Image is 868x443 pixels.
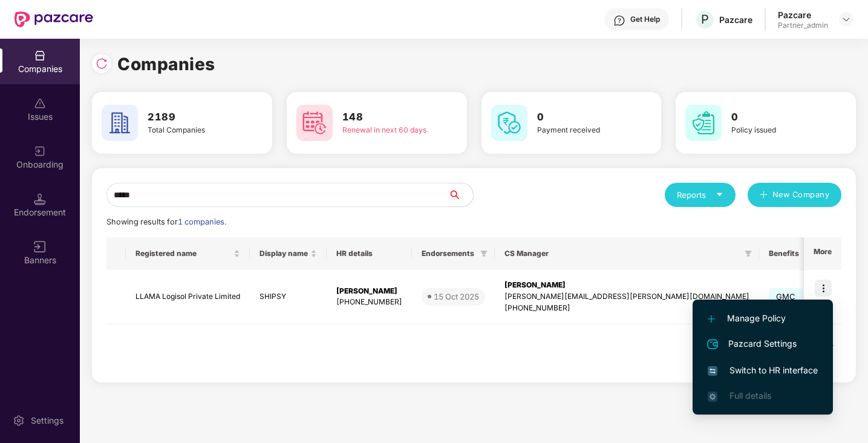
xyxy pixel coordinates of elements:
img: svg+xml;base64,PHN2ZyB3aWR0aD0iMTQuNSIgaGVpZ2h0PSIxNC41IiB2aWV3Qm94PSIwIDAgMTYgMTYiIGZpbGw9Im5vbm... [34,193,46,205]
div: Pazcare [719,14,752,25]
div: [PHONE_NUMBER] [336,297,402,308]
div: Reports [677,189,723,201]
span: Full details [729,390,771,401]
td: LLAMA Logisol Private Limited [126,270,250,324]
span: GMC [769,288,803,305]
div: Total Companies [148,125,237,136]
img: icon [815,280,832,297]
button: search [448,183,474,207]
button: plusNew Company [748,183,841,207]
div: Settings [27,415,67,427]
img: New Pazcare Logo [15,11,93,27]
img: svg+xml;base64,PHN2ZyBpZD0iUmVsb2FkLTMyeDMyIiB4bWxucz0iaHR0cDovL3d3dy53My5vcmcvMjAwMC9zdmciIHdpZH... [96,57,108,70]
span: Showing results for [106,217,226,226]
h3: 148 [342,110,432,125]
div: Get Help [630,15,660,24]
h3: 0 [731,110,821,125]
span: filter [480,250,488,257]
span: plus [760,191,768,200]
span: search [448,190,473,200]
span: filter [745,250,752,257]
h3: 0 [537,110,627,125]
span: caret-down [716,191,723,199]
th: Registered name [126,237,250,270]
th: More [804,237,841,270]
img: svg+xml;base64,PHN2ZyB4bWxucz0iaHR0cDovL3d3dy53My5vcmcvMjAwMC9zdmciIHdpZHRoPSI2MCIgaGVpZ2h0PSI2MC... [685,105,722,141]
span: filter [478,246,490,261]
div: [PERSON_NAME] [504,280,749,291]
th: Benefits [759,237,828,270]
div: Partner_admin [778,21,828,30]
span: Registered name [135,249,231,258]
img: svg+xml;base64,PHN2ZyB4bWxucz0iaHR0cDovL3d3dy53My5vcmcvMjAwMC9zdmciIHdpZHRoPSIxMi4yMDEiIGhlaWdodD... [708,315,715,323]
div: Payment received [537,125,627,136]
img: svg+xml;base64,PHN2ZyB4bWxucz0iaHR0cDovL3d3dy53My5vcmcvMjAwMC9zdmciIHdpZHRoPSI2MCIgaGVpZ2h0PSI2MC... [491,105,527,141]
img: svg+xml;base64,PHN2ZyB4bWxucz0iaHR0cDovL3d3dy53My5vcmcvMjAwMC9zdmciIHdpZHRoPSIxNi4zNjMiIGhlaWdodD... [708,392,717,401]
span: 1 companies. [178,217,226,226]
img: svg+xml;base64,PHN2ZyB4bWxucz0iaHR0cDovL3d3dy53My5vcmcvMjAwMC9zdmciIHdpZHRoPSIxNiIgaGVpZ2h0PSIxNi... [708,366,717,376]
h3: 2189 [148,110,237,125]
span: Endorsements [422,249,475,258]
div: [PERSON_NAME] [336,286,402,297]
img: svg+xml;base64,PHN2ZyB4bWxucz0iaHR0cDovL3d3dy53My5vcmcvMjAwMC9zdmciIHdpZHRoPSI2MCIgaGVpZ2h0PSI2MC... [102,105,138,141]
img: svg+xml;base64,PHN2ZyBpZD0iSXNzdWVzX2Rpc2FibGVkIiB4bWxucz0iaHR0cDovL3d3dy53My5vcmcvMjAwMC9zdmciIH... [34,97,46,110]
th: HR details [327,237,412,270]
div: [PHONE_NUMBER] [504,303,749,314]
img: svg+xml;base64,PHN2ZyBpZD0iU2V0dGluZy0yMHgyMCIgeG1sbnM9Imh0dHA6Ly93d3cudzMub3JnLzIwMDAvc3ZnIiB3aW... [13,415,25,427]
div: 15 Oct 2025 [434,290,479,303]
span: CS Manager [504,249,740,258]
span: Display name [259,249,308,258]
span: New Company [772,189,830,201]
img: svg+xml;base64,PHN2ZyB3aWR0aD0iMjAiIGhlaWdodD0iMjAiIHZpZXdCb3g9IjAgMCAyMCAyMCIgZmlsbD0ibm9uZSIgeG... [34,145,46,157]
div: Renewal in next 60 days [342,125,432,136]
th: Display name [250,237,327,270]
img: svg+xml;base64,PHN2ZyBpZD0iQ29tcGFuaWVzIiB4bWxucz0iaHR0cDovL3d3dy53My5vcmcvMjAwMC9zdmciIHdpZHRoPS... [34,50,46,62]
span: filter [742,246,754,261]
div: Policy issued [731,125,821,136]
span: Switch to HR interface [708,364,818,377]
span: Manage Policy [708,312,818,325]
span: Pazcard Settings [708,337,818,352]
img: svg+xml;base64,PHN2ZyBpZD0iSGVscC0zMngzMiIgeG1sbnM9Imh0dHA6Ly93d3cudzMub3JnLzIwMDAvc3ZnIiB3aWR0aD... [613,15,625,27]
img: svg+xml;base64,PHN2ZyB3aWR0aD0iMTYiIGhlaWdodD0iMTYiIHZpZXdCb3g9IjAgMCAxNiAxNiIgZmlsbD0ibm9uZSIgeG... [34,241,46,253]
img: svg+xml;base64,PHN2ZyB4bWxucz0iaHR0cDovL3d3dy53My5vcmcvMjAwMC9zdmciIHdpZHRoPSI2MCIgaGVpZ2h0PSI2MC... [296,105,333,141]
h1: Companies [117,51,215,77]
div: Pazcare [778,9,828,21]
img: svg+xml;base64,PHN2ZyBpZD0iRHJvcGRvd24tMzJ4MzIiIHhtbG5zPSJodHRwOi8vd3d3LnczLm9yZy8yMDAwL3N2ZyIgd2... [841,15,851,24]
span: P [701,12,709,27]
img: svg+xml;base64,PHN2ZyB4bWxucz0iaHR0cDovL3d3dy53My5vcmcvMjAwMC9zdmciIHdpZHRoPSIyNCIgaGVpZ2h0PSIyNC... [705,337,720,352]
div: [PERSON_NAME][EMAIL_ADDRESS][PERSON_NAME][DOMAIN_NAME] [504,291,749,303]
td: SHIPSY [250,270,327,324]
